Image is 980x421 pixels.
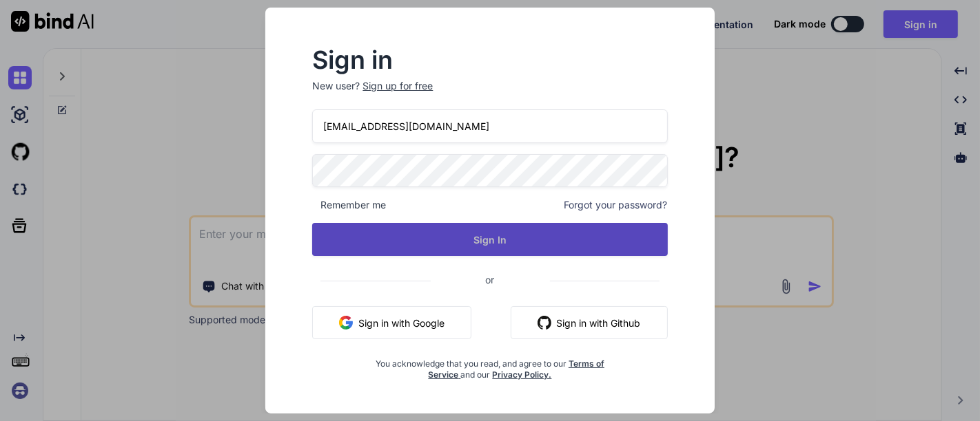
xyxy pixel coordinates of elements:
[312,49,667,71] h2: Sign in
[371,350,608,380] div: You acknowledge that you read, and agree to our and our
[564,198,668,212] span: Forgot your password?
[339,316,353,330] img: google
[538,316,551,330] img: github
[428,358,604,380] a: Terms of Service
[312,306,471,339] button: Sign in with Google
[312,79,667,109] p: New user?
[431,263,550,296] span: or
[312,198,386,212] span: Remember me
[363,79,433,93] div: Sign up for free
[312,223,667,256] button: Sign In
[312,109,667,143] input: Login or Email
[511,306,668,339] button: Sign in with Github
[492,369,551,380] a: Privacy Policy.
